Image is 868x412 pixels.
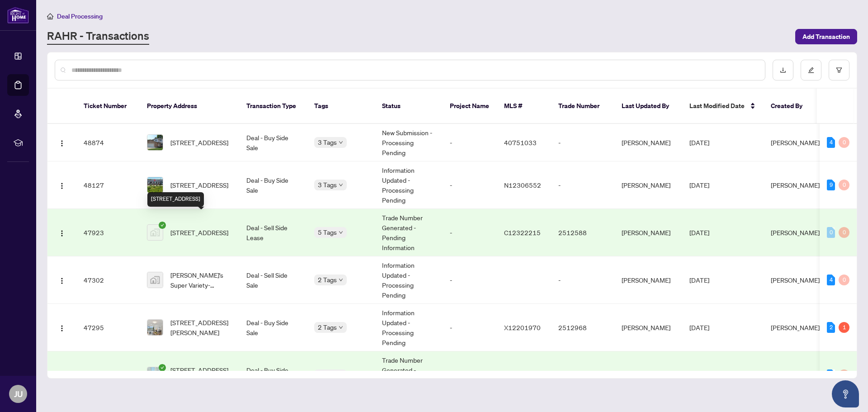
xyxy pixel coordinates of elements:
[827,180,835,190] div: 9
[307,89,375,124] th: Tags
[771,181,820,189] span: [PERSON_NAME]
[55,225,69,240] button: Logo
[76,351,140,399] td: 47206
[827,275,835,285] div: 4
[443,209,497,256] td: -
[170,270,232,290] span: [PERSON_NAME]'s Super Variety-[STREET_ADDRESS]
[682,89,764,124] th: Last Modified Date
[57,12,103,20] span: Deal Processing
[551,304,614,351] td: 2512968
[829,60,849,81] button: filter
[318,322,337,332] span: 2 Tags
[170,180,228,190] span: [STREET_ADDRESS]
[76,304,140,351] td: 47295
[47,13,53,19] span: home
[827,369,835,380] div: 2
[504,181,541,189] span: N12306552
[614,161,682,209] td: [PERSON_NAME]
[318,369,337,380] span: 3 Tags
[147,192,204,207] div: [STREET_ADDRESS]
[318,137,337,147] span: 3 Tags
[58,140,66,147] img: Logo
[239,89,307,124] th: Transaction Type
[58,277,66,284] img: Logo
[318,227,337,237] span: 5 Tags
[170,365,232,385] span: [STREET_ADDRESS][PERSON_NAME]
[802,29,850,44] span: Add Transaction
[551,161,614,209] td: -
[839,137,849,148] div: 0
[443,304,497,351] td: -
[55,320,69,335] button: Logo
[76,89,140,124] th: Ticket Number
[140,89,239,124] th: Property Address
[339,230,343,235] span: down
[55,368,69,382] button: Logo
[614,351,682,399] td: [PERSON_NAME]
[614,256,682,304] td: [PERSON_NAME]
[318,180,337,190] span: 3 Tags
[76,124,140,161] td: 48874
[689,228,709,237] span: [DATE]
[827,227,835,238] div: 0
[764,89,818,124] th: Created By
[47,28,149,45] a: RAHR - Transactions
[147,177,163,193] img: thumbnail-img
[614,304,682,351] td: [PERSON_NAME]
[7,7,29,24] img: logo
[551,89,614,124] th: Trade Number
[14,388,23,400] span: JU
[443,89,497,124] th: Project Name
[689,276,709,284] span: [DATE]
[614,124,682,161] td: [PERSON_NAME]
[689,323,709,331] span: [DATE]
[55,273,69,287] button: Logo
[170,317,232,337] span: [STREET_ADDRESS][PERSON_NAME]
[339,183,343,187] span: down
[443,351,497,399] td: -
[239,124,307,161] td: Deal - Buy Side Sale
[795,29,857,44] button: Add Transaction
[771,276,820,284] span: [PERSON_NAME]
[771,323,820,331] span: [PERSON_NAME]
[58,182,66,189] img: Logo
[771,138,820,147] span: [PERSON_NAME]
[170,137,228,147] span: [STREET_ADDRESS]
[375,161,443,209] td: Information Updated - Processing Pending
[839,180,849,190] div: 0
[551,351,614,399] td: 2512009
[443,256,497,304] td: -
[375,209,443,256] td: Trade Number Generated - Pending Information
[614,209,682,256] td: [PERSON_NAME]
[239,209,307,256] td: Deal - Sell Side Lease
[339,278,343,282] span: down
[497,89,551,124] th: MLS #
[159,222,166,229] span: check-circle
[147,272,163,288] img: thumbnail-img
[839,369,849,380] div: 0
[836,67,842,73] span: filter
[801,60,821,81] button: edit
[771,228,820,237] span: [PERSON_NAME]
[147,367,163,383] img: thumbnail-img
[375,89,443,124] th: Status
[839,227,849,238] div: 0
[839,322,849,333] div: 1
[375,256,443,304] td: Information Updated - Processing Pending
[839,275,849,285] div: 0
[55,178,69,192] button: Logo
[827,322,835,333] div: 2
[147,135,163,150] img: thumbnail-img
[551,209,614,256] td: 2512588
[58,325,66,332] img: Logo
[551,124,614,161] td: -
[375,124,443,161] td: New Submission - Processing Pending
[239,304,307,351] td: Deal - Buy Side Sale
[443,161,497,209] td: -
[551,256,614,304] td: -
[773,60,793,81] button: download
[827,137,835,148] div: 4
[239,351,307,399] td: Deal - Buy Side Lease
[76,161,140,209] td: 48127
[614,89,682,124] th: Last Updated By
